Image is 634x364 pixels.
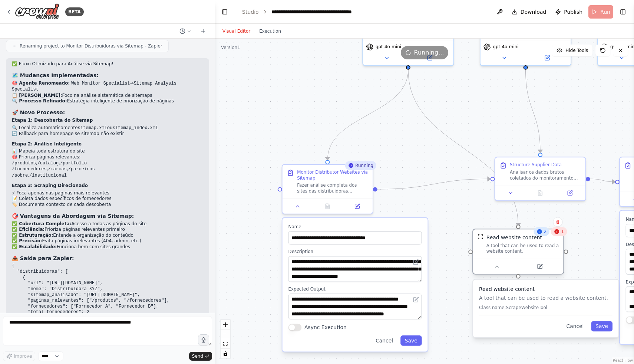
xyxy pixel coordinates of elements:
img: Logo [15,3,59,20]
div: Version 1 [221,45,240,50]
button: Execution [255,27,285,36]
label: Name [288,224,422,230]
span: gpt-4o-mini [376,44,401,50]
strong: ✅ Cobertura Completa: [12,221,71,226]
span: Publish [564,8,582,16]
strong: Etapa 3: Scraping Direcionado [12,183,88,188]
li: Foco na análise sistemática de sitemaps [12,93,203,99]
code: sitemap.xml [78,125,107,131]
li: Funciona bem com sites grandes [12,244,203,250]
p: Class name: ScrapeWebsiteTool [479,305,612,311]
button: Hide Tools [552,45,592,56]
span: Download [521,8,547,16]
span: Hide Tools [565,47,588,53]
span: Renaming project to Monitor Distribuidoras via Sitemap - Zapier [20,43,162,49]
div: gpt-4o-mini [480,10,571,66]
g: Edge from a3ebd449-2b1f-45ed-8f58-ad765c037c1b to 3cf30568-17c5-446e-b7fb-98bb77899867 [590,175,615,186]
div: Analisar os dados brutos coletados do monitoramento web e estruturar as informações sobre fornece... [510,169,581,181]
li: Entende a organização do conteúdo [12,233,203,239]
button: Open in side panel [557,188,582,197]
code: /portfolio [60,161,87,166]
button: Hide left sidebar [219,7,230,17]
button: zoom out [221,329,230,339]
a: React Flow attribution [613,358,633,363]
strong: 🗺️ Mudanças Implementadas: [12,72,99,78]
span: 1 [561,229,564,235]
li: → [12,81,203,93]
strong: Etapa 1: Descoberta do Sitemap [12,118,93,123]
code: /institucional [29,173,67,178]
h3: Read website content [479,286,612,293]
strong: 🎯 Vantagens da Abordagem via Sitemap: [12,213,134,219]
button: Click to speak your automation idea [198,334,209,345]
button: fit view [221,339,230,349]
button: Open in side panel [409,53,450,62]
code: /catalog [37,161,59,166]
strong: ✅ Eficiência: [12,227,44,232]
button: Cancel [371,335,397,346]
li: 🎯 Prioriza páginas relevantes: [12,154,203,178]
button: Open in editor [412,295,420,304]
button: Show right sidebar [618,7,628,17]
nav: breadcrumb [242,8,355,16]
button: Publish [552,5,585,19]
label: Description [288,249,422,255]
li: , , [12,160,203,167]
button: Save [591,321,612,331]
button: Open in editor [412,258,420,266]
button: Save [400,335,422,346]
div: Running [345,161,376,170]
button: zoom in [221,320,230,329]
span: Improve [14,353,32,359]
code: Web Monitor Specialist [71,81,130,86]
button: Open in side panel [519,262,561,271]
li: 📊 Mapeia toda estrutura do site [12,148,203,154]
div: Read website content [486,234,542,241]
li: Evita páginas irrelevantes (404, admin, etc.) [12,238,203,244]
div: Structure Supplier Data [510,162,562,168]
span: 2 [544,229,547,235]
div: React Flow controls [221,320,230,358]
button: Download [509,5,549,19]
div: A tool that can be used to read a website content. [486,243,559,255]
p: A tool that can be used to read a website content. [479,294,612,302]
span: Running... [414,48,444,57]
li: 🔍 Localiza automaticamente ou [12,125,203,131]
button: toggle interactivity [221,349,230,358]
strong: Etapa 2: Análise Inteligente [12,141,82,147]
li: 📝 Coleta dados específicos de fornecedores [12,196,203,202]
div: 21ScrapeWebsiteToolRead website contentA tool that can be used to read a website content.Read web... [472,230,564,276]
li: 🏷️ Documenta contexto de cada descoberta [12,202,203,208]
span: Send [192,353,203,359]
div: RunningMonitor Distributor Websites via SitemapFazer análise completa dos sites das distribuidora... [282,164,373,214]
code: /produtos [12,161,36,166]
li: Prioriza páginas relevantes primeiro [12,227,203,233]
div: Structure Supplier DataAnalisar os dados brutos coletados do monitoramento web e estruturar as in... [494,157,586,201]
button: Switch to previous chat [176,27,194,36]
strong: ✅ Precisão: [12,238,42,243]
li: Estratégia inteligente de priorização de páginas [12,98,203,104]
button: No output available [525,188,556,197]
button: Improve [3,351,35,361]
li: , , [12,166,203,173]
strong: 🔍 Processo Refinado: [12,98,67,104]
button: No output available [312,202,343,211]
li: ⚡ Foca apenas nas páginas mais relevantes [12,190,203,196]
code: sitemap_index.xml [113,125,158,131]
li: Acesso a todas as páginas do site [12,221,203,227]
code: { "distribuidoras": [ { "url": "[URL][DOMAIN_NAME]", "nome": "Distribuidora XYZ", "sitemap_analis... [12,263,169,332]
code: /sobre [12,173,28,178]
label: Async Execution [304,324,347,331]
a: Studio [242,9,259,15]
span: gpt-4o-mini [493,44,519,50]
img: ScrapeWebsiteTool [478,234,483,240]
strong: 🚀 Novo Processo: [12,109,65,115]
strong: ✅ Estruturação: [12,233,53,238]
button: Delete node [553,217,562,227]
strong: 🎯 Agente Renomeado: [12,81,70,86]
li: 🔄 Fallback para homepage se sitemap não existir [12,131,203,137]
h2: ✅ Fluxo Otimizado para Análise via Sitemap! [12,61,203,67]
div: Monitor Distributor Websites via Sitemap [297,169,368,181]
strong: 📋 [PERSON_NAME]: [12,93,62,98]
div: Fazer análise completa dos sites das distribuidoras {distributor_websites} através de seus sitema... [297,183,368,194]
